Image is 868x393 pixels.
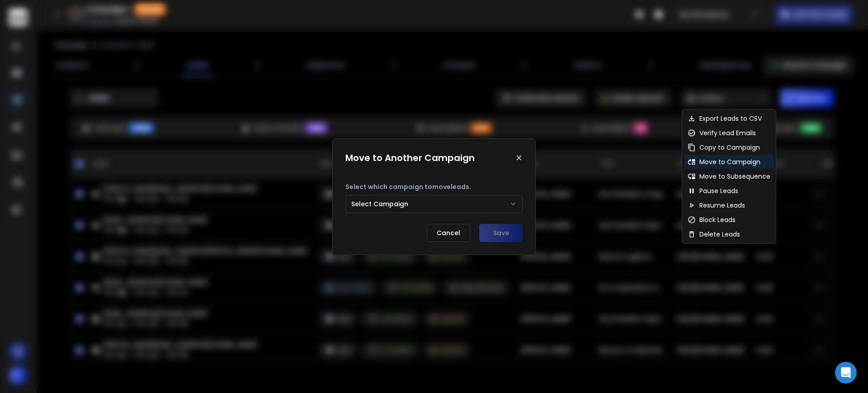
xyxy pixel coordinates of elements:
[427,224,470,242] p: Cancel
[345,195,523,213] button: Select Campaign
[699,230,740,239] p: Delete Leads
[699,215,736,224] p: Block Leads
[699,114,762,123] p: Export Leads to CSV
[345,182,523,191] p: Select which campaign to move leads.
[345,152,475,164] h1: Move to Another Campaign
[699,201,745,210] p: Resume Leads
[699,143,760,152] p: Copy to Campaign
[699,157,760,166] p: Move to Campaign
[699,172,770,181] p: Move to Subsequence
[699,128,756,137] p: Verify Lead Emails
[699,186,738,195] p: Pause Leads
[835,362,857,384] div: Open Intercom Messenger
